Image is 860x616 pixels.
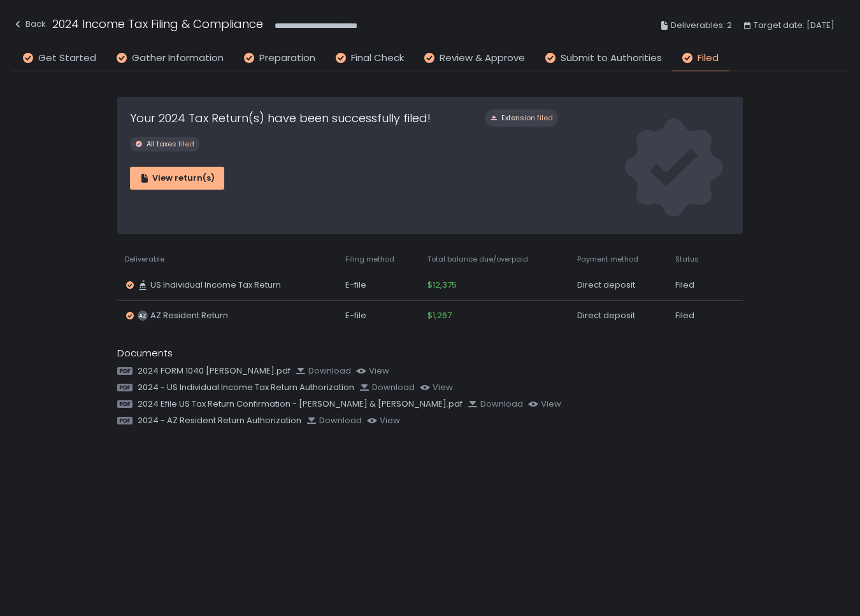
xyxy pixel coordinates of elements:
[132,51,224,66] span: Gather Information
[577,279,635,291] span: Direct deposit
[125,255,164,264] span: Deliverable
[427,279,457,291] span: $12,375
[138,382,354,393] span: 2024 - US Individual Income Tax Return Authorization
[420,382,453,393] button: view
[345,279,413,291] div: E-file
[38,51,96,66] span: Get Started
[130,167,224,190] button: View return(s)
[13,17,46,32] div: Back
[140,172,215,184] div: View return(s)
[296,365,351,377] button: Download
[351,51,404,66] span: Final Check
[138,365,290,377] span: 2024 FORM 1040 [PERSON_NAME].pdf
[138,415,301,426] span: 2024 - AZ Resident Return Authorization
[675,310,710,321] div: Filed
[259,51,315,66] span: Preparation
[698,51,719,66] span: Filed
[345,310,413,321] div: E-file
[139,312,147,319] text: AZ
[501,113,553,123] span: Extension filed
[345,255,394,264] span: Filing method
[468,398,523,410] button: Download
[150,279,281,291] span: US Individual Income Tax Return
[675,279,710,291] div: Filed
[528,398,561,410] button: view
[427,310,452,321] span: $1,267
[147,139,194,149] span: All taxes filed
[367,415,400,426] button: view
[306,415,362,426] button: Download
[13,15,46,36] button: Back
[675,255,699,264] span: Status
[130,109,431,127] h1: Your 2024 Tax Return(s) have been successfully filed!
[150,310,228,321] span: AZ Resident Return
[577,255,638,264] span: Payment method
[440,51,525,66] span: Review & Approve
[754,18,835,33] span: Target date: [DATE]
[117,346,743,361] div: Documents
[427,255,528,264] span: Total balance due/overpaid
[561,51,662,66] span: Submit to Authorities
[356,365,389,377] button: view
[671,18,732,33] span: Deliverables: 2
[577,310,635,321] span: Direct deposit
[359,382,415,393] button: Download
[52,15,263,32] h1: 2024 Income Tax Filing & Compliance
[138,398,462,410] span: 2024 Efile US Tax Return Confirmation - [PERSON_NAME] & [PERSON_NAME].pdf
